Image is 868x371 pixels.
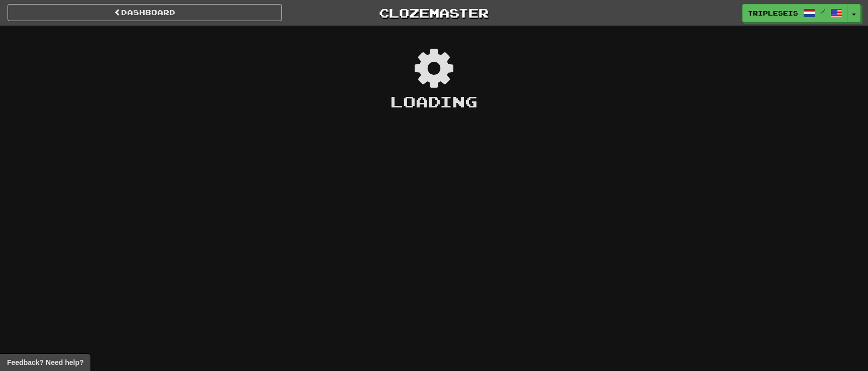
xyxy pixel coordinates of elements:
[7,357,83,367] span: Open feedback widget
[820,8,825,15] span: /
[297,4,571,22] a: Clozemaster
[748,9,798,18] span: Tripleseis
[742,4,848,22] a: Tripleseis /
[8,4,282,21] a: Dashboard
